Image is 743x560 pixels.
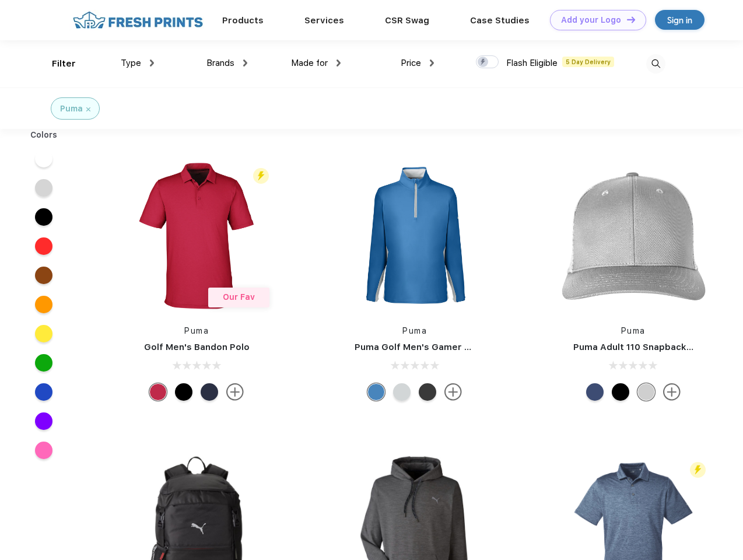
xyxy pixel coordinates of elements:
[337,60,341,66] img: dropdown.png
[201,383,218,401] div: Navy Blazer
[627,16,635,23] img: DT
[556,158,711,313] img: func=resize&h=266
[637,383,655,401] div: Quarry Brt Whit
[119,158,274,313] img: func=resize&h=266
[149,383,167,401] div: Ski Patrol
[690,462,706,478] img: flash_active_toggle.svg
[586,383,604,401] div: Peacoat Qut Shd
[223,292,255,302] span: Our Fav
[393,383,411,401] div: High Rise
[121,58,141,68] span: Type
[86,107,90,111] img: filter_cancel.svg
[69,10,206,30] img: fo%20logo%202.webp
[22,129,66,141] div: Colors
[430,60,434,66] img: dropdown.png
[150,60,154,66] img: dropdown.png
[60,103,83,115] div: Puma
[506,58,558,68] span: Flash Eligible
[444,383,462,401] img: more.svg
[667,13,692,27] div: Sign in
[562,57,614,67] span: 5 Day Delivery
[184,326,209,335] a: Puma
[561,15,621,25] div: Add your Logo
[175,383,192,401] div: Puma Black
[385,15,429,26] a: CSR Swag
[52,57,76,71] div: Filter
[304,15,344,26] a: Services
[253,168,269,184] img: flash_active_toggle.svg
[206,58,234,68] span: Brands
[612,383,629,401] div: Pma Blk Pma Blk
[419,383,436,401] div: Puma Black
[401,58,421,68] span: Price
[655,10,705,30] a: Sign in
[355,342,539,352] a: Puma Golf Men's Gamer Golf Quarter-Zip
[291,58,328,68] span: Made for
[646,54,665,73] img: desktop_search.svg
[621,326,646,335] a: Puma
[226,383,244,401] img: more.svg
[402,326,427,335] a: Puma
[243,60,247,66] img: dropdown.png
[663,383,681,401] img: more.svg
[144,342,250,352] a: Golf Men's Bandon Polo
[337,158,492,313] img: func=resize&h=266
[367,383,385,401] div: Bright Cobalt
[222,15,264,26] a: Products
